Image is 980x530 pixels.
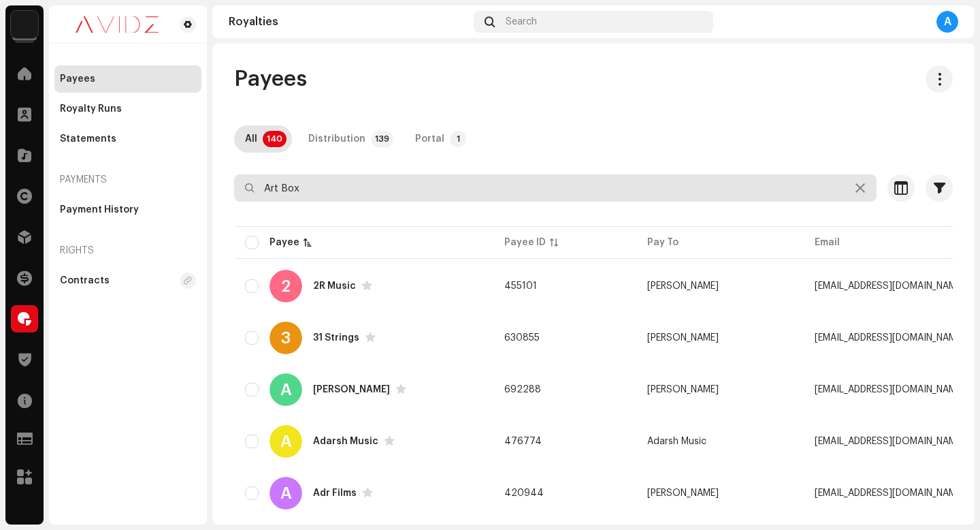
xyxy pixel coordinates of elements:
p-badge: 140 [263,131,287,147]
span: Parveen Gupta [647,488,719,498]
div: Payee [269,236,299,249]
span: Ramesh Kumar Mittal [647,281,719,291]
div: Statements [60,134,116,144]
div: Royalty Runs [60,104,122,114]
span: Search [506,16,537,27]
div: Adr Films [313,488,357,498]
span: ompako@gmail.com [815,281,964,291]
span: 692288 [504,385,541,394]
re-m-nav-item: Royalty Runs [54,95,201,123]
span: Aashnarayan Sharma [647,385,719,394]
div: 3 [269,322,302,354]
div: A [269,477,302,510]
div: 31 Strings [313,333,359,343]
div: Contracts [60,275,110,286]
span: 31strings@gmail.com [815,333,964,343]
div: Distribution [308,125,365,153]
span: 420944 [504,488,544,498]
p-badge: 139 [371,131,393,147]
div: Aashnarayan Sharma [313,385,390,394]
img: 0c631eef-60b6-411a-a233-6856366a70de [60,16,174,33]
span: Adarsh Music [647,437,706,446]
div: Payees [60,74,95,84]
re-a-nav-header: Rights [54,234,201,267]
span: Payees [234,65,307,93]
p-badge: 1 [450,131,466,147]
re-m-nav-item: Statements [54,125,201,153]
div: Payment History [60,204,139,215]
re-m-nav-item: Payees [54,65,201,93]
div: 2 [269,270,302,302]
div: Royalties [229,16,468,27]
re-m-nav-item: Contracts [54,267,201,294]
div: A [936,11,958,33]
div: 2R Music [313,281,356,291]
span: aashnarayansharmavlogs@gmail.com [815,385,964,394]
span: Shubham Gijwani [647,333,719,343]
div: All [245,125,257,153]
span: 455101 [504,281,537,291]
div: Payee ID [504,236,546,249]
span: adrfilms1994@gmail.com [815,488,964,498]
div: A [269,425,302,458]
input: Search [234,174,877,202]
div: Portal [415,125,444,153]
img: 10d72f0b-d06a-424f-aeaa-9c9f537e57b6 [11,11,38,38]
span: 630855 [504,333,540,343]
span: 476774 [504,437,542,446]
re-m-nav-item: Payment History [54,196,201,223]
re-a-nav-header: Payments [54,163,201,196]
div: Adarsh Music [313,437,378,446]
div: A [269,373,302,406]
span: nandkishorjp@gmail.com [815,437,964,446]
